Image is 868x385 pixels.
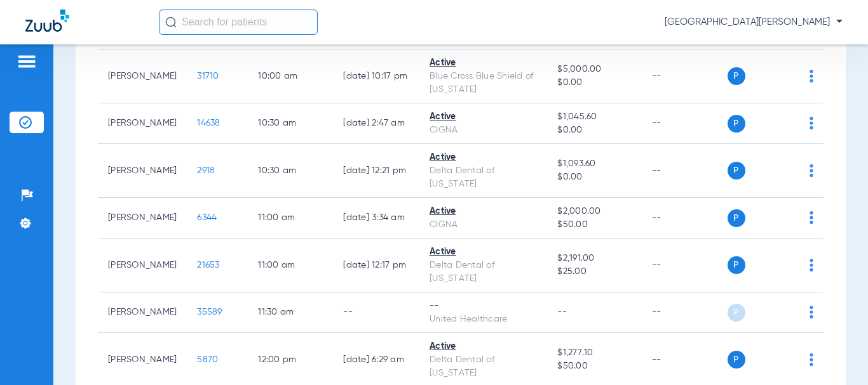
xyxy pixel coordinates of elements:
[642,198,728,238] td: --
[642,144,728,198] td: --
[248,49,333,103] td: 10:00 AM
[810,259,813,271] img: group-dot-blue.svg
[98,198,187,238] td: [PERSON_NAME]
[430,245,537,259] div: Active
[642,49,728,103] td: --
[665,16,843,29] span: [GEOGRAPHIC_DATA][PERSON_NAME]
[557,218,631,232] span: $50.00
[98,144,187,198] td: [PERSON_NAME]
[430,56,537,70] div: Active
[430,259,537,285] div: Delta Dental of [US_STATE]
[728,351,745,369] span: P
[728,67,745,85] span: P
[557,171,631,184] span: $0.00
[197,166,215,175] span: 2918
[430,340,537,353] div: Active
[159,10,318,35] input: Search for patients
[333,103,419,144] td: [DATE] 2:47 AM
[333,238,419,292] td: [DATE] 12:17 PM
[728,162,745,179] span: P
[642,238,728,292] td: --
[333,49,419,103] td: [DATE] 10:17 PM
[557,360,631,373] span: $50.00
[557,110,631,124] span: $1,045.60
[810,164,813,177] img: group-dot-blue.svg
[557,252,631,265] span: $2,191.00
[557,205,631,218] span: $2,000.00
[17,54,37,69] img: hamburger-icon
[98,103,187,144] td: [PERSON_NAME]
[248,103,333,144] td: 10:30 AM
[810,211,813,224] img: group-dot-blue.svg
[728,256,745,274] span: P
[98,292,187,333] td: [PERSON_NAME]
[728,209,745,227] span: P
[557,76,631,89] span: $0.00
[557,265,631,278] span: $25.00
[557,346,631,360] span: $1,277.10
[98,238,187,292] td: [PERSON_NAME]
[810,70,813,82] img: group-dot-blue.svg
[557,308,567,316] span: --
[804,324,868,385] iframe: Chat Widget
[248,292,333,333] td: 11:30 AM
[642,103,728,144] td: --
[430,70,537,96] div: Blue Cross Blue Shield of [US_STATE]
[333,144,419,198] td: [DATE] 12:21 PM
[430,205,537,218] div: Active
[197,261,219,270] span: 21653
[810,117,813,129] img: group-dot-blue.svg
[165,16,177,28] img: Search Icon
[197,213,217,222] span: 6344
[810,306,813,318] img: group-dot-blue.svg
[642,292,728,333] td: --
[248,198,333,238] td: 11:00 AM
[557,63,631,76] span: $5,000.00
[430,218,537,232] div: CIGNA
[197,72,219,81] span: 31710
[430,313,537,326] div: United Healthcare
[557,157,631,171] span: $1,093.60
[197,308,222,316] span: 35589
[333,292,419,333] td: --
[197,119,220,127] span: 14638
[430,299,537,313] div: --
[98,49,187,103] td: [PERSON_NAME]
[248,238,333,292] td: 11:00 AM
[197,355,218,364] span: 5870
[430,110,537,124] div: Active
[728,115,745,133] span: P
[25,10,69,32] img: Zuub Logo
[430,151,537,164] div: Active
[557,124,631,137] span: $0.00
[728,304,745,322] span: P
[430,353,537,380] div: Delta Dental of [US_STATE]
[333,198,419,238] td: [DATE] 3:34 AM
[430,164,537,191] div: Delta Dental of [US_STATE]
[430,124,537,137] div: CIGNA
[248,144,333,198] td: 10:30 AM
